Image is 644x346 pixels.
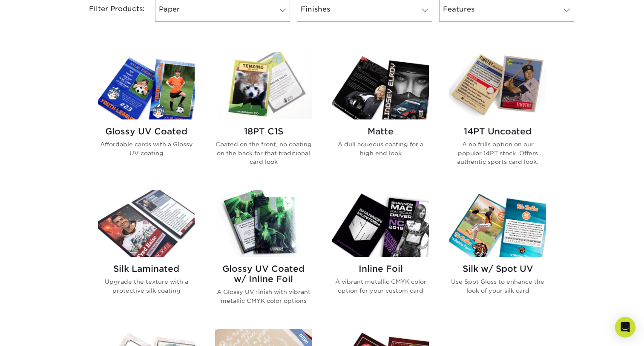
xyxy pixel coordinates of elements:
[98,140,195,157] p: Affordable cards with a Glossy UV coating
[215,288,312,305] p: A Glossy UV finish with vibrant metallic CMYK color options
[98,52,195,119] img: Glossy UV Coated Trading Cards
[332,190,429,257] img: Inline Foil Trading Cards
[215,190,312,257] img: Glossy UV Coated w/ Inline Foil Trading Cards
[215,126,312,137] h2: 18PT C1S
[98,190,195,319] a: Silk Laminated Trading Cards Silk Laminated Upgrade the texture with a protective silk coating
[332,190,429,319] a: Inline Foil Trading Cards Inline Foil A vibrant metallic CMYK color option for your custom card
[332,52,429,180] a: Matte Trading Cards Matte A dull aqueous coating for a high end look
[98,190,195,257] img: Silk Laminated Trading Cards
[449,52,546,180] a: 14PT Uncoated Trading Cards 14PT Uncoated A no frills option on our popular 14PT stock. Offers au...
[615,317,635,337] div: Open Intercom Messenger
[332,126,429,137] h2: Matte
[98,277,195,295] p: Upgrade the texture with a protective silk coating
[449,190,546,319] a: Silk w/ Spot UV Trading Cards Silk w/ Spot UV Use Spot Gloss to enhance the look of your silk card
[449,140,546,166] p: A no frills option on our popular 14PT stock. Offers authentic sports card look.
[449,264,546,274] h2: Silk w/ Spot UV
[2,320,72,343] iframe: Google Customer Reviews
[98,126,195,137] h2: Glossy UV Coated
[449,190,546,257] img: Silk w/ Spot UV Trading Cards
[449,126,546,137] h2: 14PT Uncoated
[215,52,312,180] a: 18PT C1S Trading Cards 18PT C1S Coated on the front, no coating on the back for that traditional ...
[98,264,195,274] h2: Silk Laminated
[332,264,429,274] h2: Inline Foil
[449,277,546,295] p: Use Spot Gloss to enhance the look of your silk card
[332,277,429,295] p: A vibrant metallic CMYK color option for your custom card
[215,52,312,119] img: 18PT C1S Trading Cards
[215,140,312,166] p: Coated on the front, no coating on the back for that traditional card look
[332,140,429,157] p: A dull aqueous coating for a high end look
[98,52,195,180] a: Glossy UV Coated Trading Cards Glossy UV Coated Affordable cards with a Glossy UV coating
[215,264,312,284] h2: Glossy UV Coated w/ Inline Foil
[215,190,312,319] a: Glossy UV Coated w/ Inline Foil Trading Cards Glossy UV Coated w/ Inline Foil A Glossy UV finish ...
[449,52,546,119] img: 14PT Uncoated Trading Cards
[332,52,429,119] img: Matte Trading Cards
